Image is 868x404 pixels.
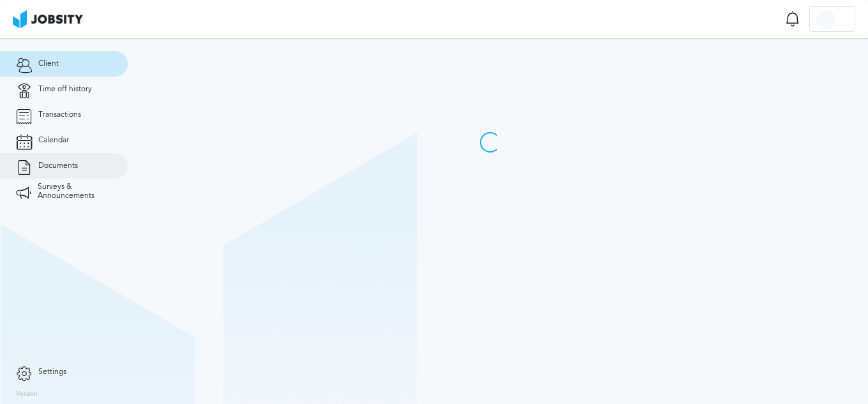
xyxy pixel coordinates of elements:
[38,183,112,200] span: Surveys & Announcements
[38,110,81,119] span: Transactions
[38,136,69,145] span: Calendar
[38,85,92,94] span: Time off history
[13,10,83,28] img: ab4bad089aa723f57921c736e9817d99.png
[38,368,66,377] span: Settings
[16,391,40,398] label: Version:
[38,161,78,170] span: Documents
[38,59,59,68] span: Client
